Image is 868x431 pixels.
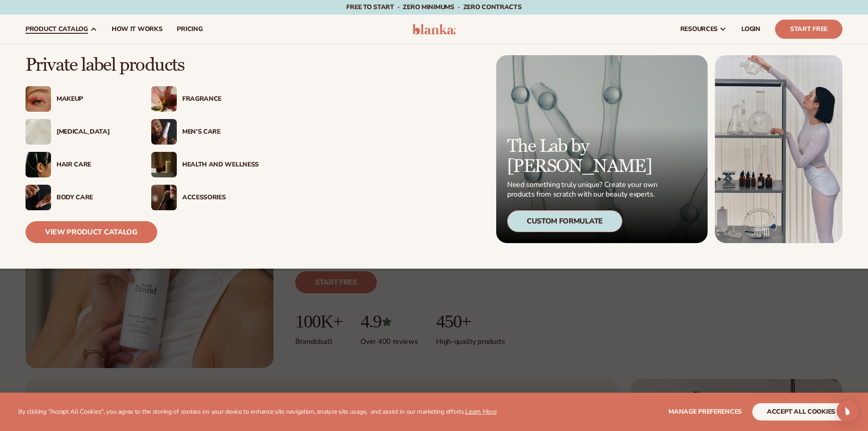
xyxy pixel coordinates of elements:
[26,119,51,145] img: Cream moisturizer swatch.
[507,136,660,177] p: The Lab by [PERSON_NAME]
[752,403,850,421] button: accept all cookies
[182,194,259,202] div: Accessories
[412,24,456,35] img: logo
[56,128,133,136] div: [MEDICAL_DATA]
[182,161,259,169] div: Health And Wellness
[26,221,157,243] a: View Product Catalog
[680,26,718,33] span: resources
[26,185,133,210] a: Male hand applying moisturizer. Body Care
[26,119,133,145] a: Cream moisturizer swatch. [MEDICAL_DATA]
[465,407,496,416] a: Learn More
[26,152,51,177] img: Female hair pulled back with clips.
[151,185,177,210] img: Female with makeup brush.
[151,185,259,210] a: Female with makeup brush. Accessories
[741,26,760,33] span: LOGIN
[151,86,259,112] a: Pink blooming flower. Fragrance
[673,15,734,44] a: resources
[151,152,259,177] a: Candles and incense on table. Health And Wellness
[26,152,133,177] a: Female hair pulled back with clips. Hair Care
[26,55,259,75] p: Private label products
[151,119,259,145] a: Male holding moisturizer bottle. Men’s Care
[182,128,259,136] div: Men’s Care
[151,86,177,112] img: Pink blooming flower.
[668,403,742,421] button: Manage preferences
[734,15,768,44] a: LOGIN
[56,194,133,202] div: Body Care
[18,408,497,416] p: By clicking "Accept All Cookies", you agree to the storing of cookies on your device to enhance s...
[151,119,177,145] img: Male holding moisturizer bottle.
[56,161,133,169] div: Hair Care
[112,26,163,33] span: How It Works
[507,210,622,232] div: Custom Formulate
[182,95,259,103] div: Fragrance
[26,86,133,112] a: Female with glitter eye makeup. Makeup
[104,15,170,44] a: How It Works
[177,26,202,33] span: pricing
[26,86,51,112] img: Female with glitter eye makeup.
[668,407,742,416] span: Manage preferences
[346,3,521,11] span: Free to start · ZERO minimums · ZERO contracts
[26,26,88,33] span: product catalog
[151,152,177,177] img: Candles and incense on table.
[507,180,660,199] p: Need something truly unique? Create your own products from scratch with our beauty experts.
[496,55,708,243] a: Microscopic product formula. The Lab by [PERSON_NAME] Need something truly unique? Create your ow...
[26,185,51,210] img: Male hand applying moisturizer.
[715,55,842,243] img: Female in lab with equipment.
[56,95,133,103] div: Makeup
[837,400,858,422] div: Open Intercom Messenger
[775,20,842,39] a: Start Free
[18,15,104,44] a: product catalog
[169,15,210,44] a: pricing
